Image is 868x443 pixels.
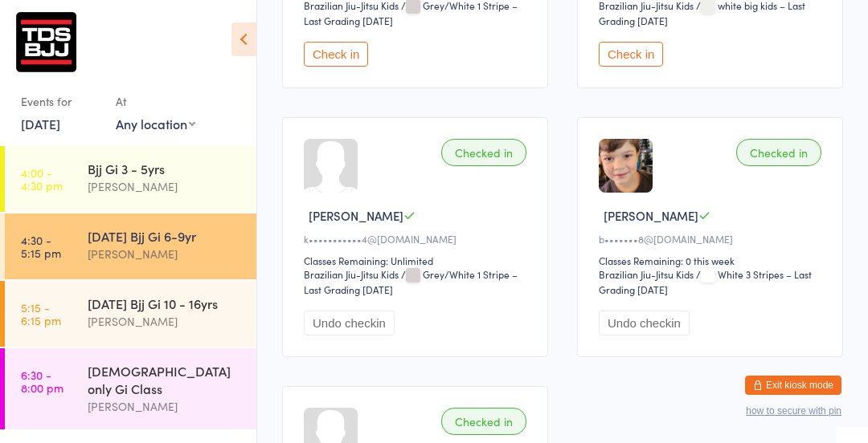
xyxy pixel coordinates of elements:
div: Checked in [736,139,821,166]
div: [PERSON_NAME] [88,312,243,331]
div: [PERSON_NAME] [88,245,243,263]
div: [PERSON_NAME] [88,177,243,196]
div: Any location [116,115,195,132]
button: Undo checkin [599,311,690,335]
a: 6:30 -8:00 pm[DEMOGRAPHIC_DATA] only Gi Class[PERSON_NAME] [5,348,256,429]
div: Events for [21,88,100,115]
img: gary-porter-tds-bjj [16,12,76,72]
div: At [116,88,195,115]
time: 4:00 - 4:30 pm [21,166,63,192]
button: Undo checkin [304,311,395,335]
button: how to secure with pin [746,405,841,417]
button: Exit kiosk mode [745,376,841,395]
a: [DATE] [21,115,60,132]
a: 4:00 -4:30 pmBjj Gi 3 - 5yrs[PERSON_NAME] [5,146,256,212]
div: Classes Remaining: 0 this week [599,254,826,267]
div: [DATE] Bjj Gi 10 - 16yrs [88,295,243,312]
span: [PERSON_NAME] [604,207,698,224]
div: [PERSON_NAME] [88,397,243,416]
button: Check in [599,42,663,67]
time: 6:30 - 8:00 pm [21,368,63,394]
div: Bjj Gi 3 - 5yrs [88,160,243,177]
div: Brazilian Jiu-Jitsu Kids [304,267,399,281]
div: [DATE] Bjj Gi 6-9yr [88,227,243,245]
span: [PERSON_NAME] [309,207,403,224]
div: Checked in [441,408,526,435]
time: 4:30 - 5:15 pm [21,234,61,259]
div: k•••••••••••4@[DOMAIN_NAME] [304,232,531,246]
div: Classes Remaining: Unlimited [304,254,531,267]
div: Brazilian Jiu-Jitsu Kids [599,267,694,281]
button: Check in [304,42,368,67]
div: Checked in [441,139,526,166]
a: 4:30 -5:15 pm[DATE] Bjj Gi 6-9yr[PERSON_NAME] [5,213,256,279]
img: image1749597729.png [599,139,653,193]
div: [DEMOGRAPHIC_DATA] only Gi Class [88,362,243,397]
time: 5:15 - 6:15 pm [21,301,61,327]
div: b•••••••8@[DOMAIN_NAME] [599,232,826,246]
a: 5:15 -6:15 pm[DATE] Bjj Gi 10 - 16yrs[PERSON_NAME] [5,281,256,347]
